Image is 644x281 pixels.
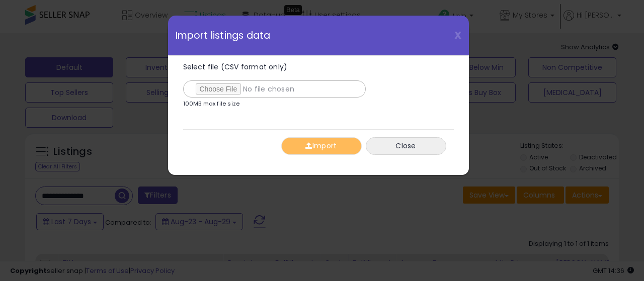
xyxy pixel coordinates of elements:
[183,101,240,107] p: 100MB max file size
[176,31,271,40] span: Import listings data
[281,137,362,155] button: Import
[454,28,461,42] span: X
[183,62,288,72] span: Select file (CSV format only)
[366,137,446,155] button: Close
